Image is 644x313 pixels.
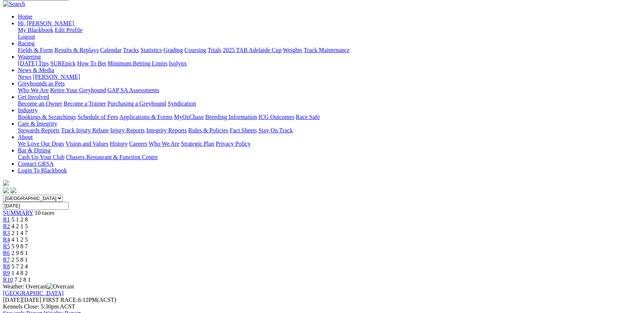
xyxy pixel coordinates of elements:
[18,20,75,26] a: Hi, [PERSON_NAME]
[43,297,116,303] span: 6:12PM(ACST)
[216,141,251,147] a: Privacy Policy
[18,100,641,107] div: Get Involved
[18,60,641,67] div: Wagering
[3,270,10,276] a: R9
[3,303,641,310] div: Kennels Close: 5:30pm ACST
[18,161,54,167] a: Contact GRSA
[110,141,128,147] a: History
[110,127,145,133] a: Injury Reports
[164,47,183,53] a: Grading
[119,114,173,120] a: Applications & Forms
[18,27,54,33] a: My Blackbook
[35,210,54,216] span: 10 races
[43,297,78,303] span: FIRST RACE:
[33,74,80,80] a: [PERSON_NAME]
[181,141,214,147] a: Strategic Plan
[18,33,35,40] a: Logout
[258,127,293,133] a: Stay On Track
[3,250,10,256] a: R6
[64,100,106,107] a: Become a Trainer
[184,47,206,53] a: Coursing
[77,60,106,67] a: How To Bet
[18,154,641,161] div: Bar & Dining
[18,27,641,40] div: Hi, [PERSON_NAME]
[77,114,118,120] a: Schedule of Fees
[66,154,158,160] a: Chasers Restaurant & Function Centre
[168,100,196,107] a: Syndication
[18,54,41,60] a: Wagering
[61,127,109,133] a: Track Injury Rebate
[18,47,641,54] div: Racing
[15,277,31,283] span: 7 2 8 1
[18,60,49,67] a: [DATE] Tips
[149,141,180,147] a: Who We Are
[12,223,28,229] span: 4 2 1 5
[107,60,167,67] a: Minimum Betting Limits
[18,127,59,133] a: Stewards Reports
[18,114,641,120] div: Industry
[18,20,74,26] span: Hi, [PERSON_NAME]
[12,216,28,223] span: 5 1 2 8
[18,100,62,107] a: Become an Owner
[3,243,10,249] a: R5
[12,250,28,256] span: 2 9 8 1
[174,114,204,120] a: MyOzChase
[100,47,122,53] a: Calendar
[207,47,221,53] a: Trials
[129,141,147,147] a: Careers
[18,141,64,147] a: We Love Our Dogs
[18,120,57,127] a: Care & Integrity
[18,87,49,93] a: Who We Are
[50,60,75,67] a: SUREpick
[3,297,41,303] span: [DATE]
[18,141,641,147] div: About
[12,243,28,249] span: 5 9 8 7
[223,47,281,53] a: 2025 TAB Adelaide Cup
[296,114,319,120] a: Race Safe
[18,47,53,53] a: Fields & Form
[18,127,641,134] div: Care & Integrity
[3,223,10,229] a: R2
[18,107,38,113] a: Industry
[3,263,10,270] a: R8
[205,114,257,120] a: Breeding Information
[3,290,64,296] a: [GEOGRAPHIC_DATA]
[230,127,257,133] a: Fact Sheets
[3,297,22,303] span: [DATE]
[3,210,33,216] a: SUMMARY
[18,167,67,174] a: Login To Blackbook
[18,13,32,20] a: Home
[65,141,108,147] a: Vision and Values
[18,134,33,140] a: About
[3,277,13,283] a: R10
[47,283,74,290] img: Overcast
[3,256,10,263] a: R7
[3,202,69,210] input: Select date
[107,100,166,107] a: Purchasing a Greyhound
[258,114,294,120] a: ICG Outcomes
[3,216,10,223] span: R1
[304,47,350,53] a: Track Maintenance
[18,94,49,100] a: Get Involved
[18,67,54,73] a: News & Media
[18,147,51,154] a: Bar & Dining
[12,256,28,263] span: 2 5 8 1
[18,74,641,80] div: News & Media
[55,27,83,33] a: Edit Profile
[141,47,162,53] a: Statistics
[188,127,228,133] a: Rules & Policies
[18,80,65,87] a: Greyhounds as Pets
[3,1,25,7] img: Search
[12,270,28,276] span: 1 4 8 2
[18,87,641,94] div: Greyhounds as Pets
[18,114,76,120] a: Bookings & Scratchings
[3,230,10,236] a: R3
[12,230,28,236] span: 2 1 4 7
